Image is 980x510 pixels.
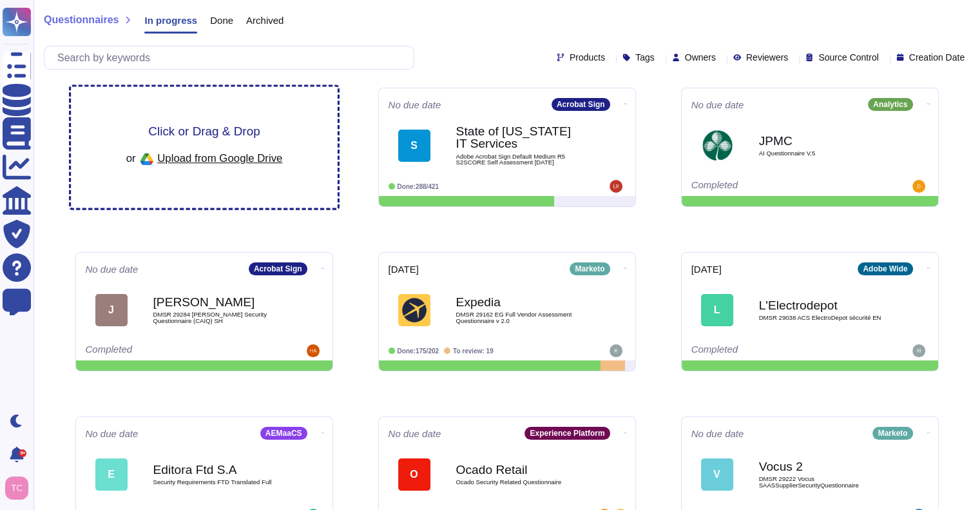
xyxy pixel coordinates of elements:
span: AI Questionnaire V.5 [759,150,888,157]
span: Creation Date [909,53,965,62]
div: L [701,294,733,326]
span: No due date [389,100,441,110]
span: [DATE] [389,264,419,274]
span: Done [210,15,233,25]
img: google drive [135,148,157,170]
span: Ocado Security Related Questionnaire [456,479,585,485]
div: V [701,458,733,491]
span: No due date [86,429,139,438]
img: user [912,180,925,193]
span: No due date [691,429,744,438]
span: To review: 19 [453,348,494,355]
span: Questionnaires [44,15,119,25]
span: Source Control [818,53,878,62]
img: Logo [701,130,733,162]
span: Click or Drag & Drop [148,125,260,137]
span: DMSR 29038 ACS ElectroDepot sécurité EN [759,315,888,321]
b: Expedia [456,296,585,308]
div: Marketo [570,262,610,275]
span: Done: 288/421 [398,183,439,190]
span: Security Requirements FTD Translated Full [153,479,282,485]
span: Done: 175/202 [398,348,439,355]
span: DMSR 29162 EG Full Vendor Assessment Questionnaire v 2.0 [456,311,585,324]
b: Editora Ftd S.A [153,464,282,476]
div: AEMaaCS [260,427,307,440]
b: Ocado Retail [456,464,585,476]
span: [DATE] [691,264,722,274]
span: In progress [144,15,197,25]
div: O [398,458,430,491]
div: J [95,294,128,326]
img: user [610,344,622,357]
div: Completed [691,344,849,357]
b: JPMC [759,135,888,147]
span: Archived [246,15,283,25]
b: Vocus 2 [759,460,888,473]
img: user [912,344,925,357]
div: Analytics [868,98,912,111]
div: Marketo [872,427,912,440]
div: Experience Platform [524,427,610,440]
span: Products [570,53,605,62]
span: No due date [86,264,139,274]
div: 9+ [19,449,26,457]
b: [PERSON_NAME] [153,296,282,308]
div: Adobe Wide [858,262,912,275]
span: No due date [389,429,441,438]
img: Logo [398,294,430,326]
span: Reviewers [746,53,788,62]
div: Completed [691,180,849,193]
span: DMSR 29284 [PERSON_NAME] Security Questionnaire (CAIQ) SH [153,311,282,324]
div: Acrobat Sign [552,98,610,111]
b: State of [US_STATE] IT Services [456,125,585,150]
span: Upload from Google Drive [157,152,282,164]
span: Adobe Acrobat Sign Default Medium R5 S2SCORE Self Assessment [DATE] [456,153,585,166]
div: Completed [86,344,244,357]
img: user [307,344,320,357]
span: No due date [691,100,744,110]
span: DMSR 29222 Vocus SAASSupplierSecurityQuestionnaire [759,476,888,488]
img: user [610,180,622,193]
span: Tags [635,53,655,62]
img: user [5,476,28,500]
div: or [126,148,282,170]
div: Acrobat Sign [249,262,307,275]
button: user [3,474,37,502]
input: Search by keywords [51,46,414,69]
div: E [95,458,128,491]
div: S [398,130,430,162]
span: Owners [685,53,716,62]
b: L'Electrodepot [759,299,888,311]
